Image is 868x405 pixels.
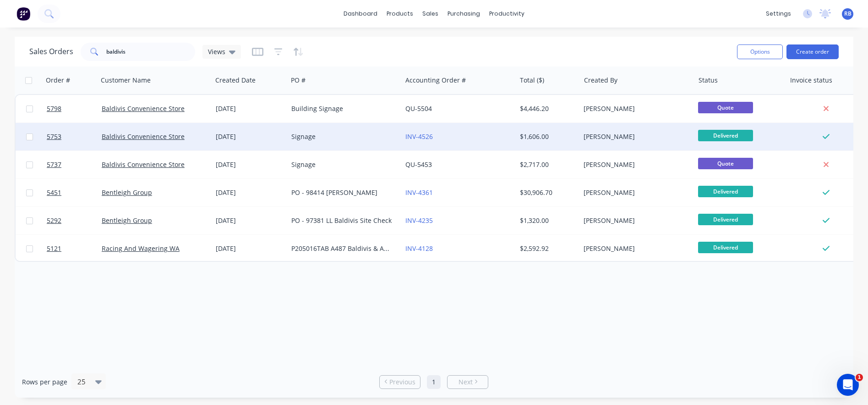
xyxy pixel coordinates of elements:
div: [DATE] [216,244,284,253]
span: Views [208,47,225,56]
a: Previous page [380,377,420,387]
div: Customer Name [101,76,151,85]
div: [PERSON_NAME] [584,132,685,141]
div: [DATE] [216,188,284,197]
a: 5451 [47,179,102,206]
a: Bentleigh Group [102,188,152,197]
div: [DATE] [216,104,284,113]
div: Accounting Order # [405,76,466,85]
a: Baldivis Convenience Store [102,160,185,169]
div: [PERSON_NAME] [584,104,685,113]
h1: Sales Orders [29,47,73,56]
div: Status [699,76,718,85]
div: Signage [291,160,393,169]
div: products [382,7,418,21]
a: INV-4128 [405,244,433,253]
span: 1 [856,374,863,381]
a: Bentleigh Group [102,216,152,225]
span: Delivered [698,186,753,197]
span: Quote [698,102,753,113]
a: INV-4235 [405,216,433,225]
a: 5798 [47,95,102,122]
span: 5737 [47,160,61,169]
div: PO - 97381 LL Baldivis Site Check [291,216,393,225]
div: [PERSON_NAME] [584,188,685,197]
div: PO # [291,76,306,85]
a: INV-4361 [405,188,433,197]
span: 5292 [47,216,61,225]
div: Order # [46,76,70,85]
div: $4,446.20 [520,104,573,113]
a: Page 1 is your current page [427,375,441,389]
span: Delivered [698,214,753,225]
div: [PERSON_NAME] [584,216,685,225]
a: 5753 [47,123,102,150]
a: 5292 [47,207,102,234]
div: sales [418,7,443,21]
button: Create order [786,44,839,59]
a: Baldivis Convenience Store [102,104,185,113]
div: Total ($) [520,76,544,85]
div: productivity [485,7,529,21]
div: [DATE] [216,132,284,141]
div: [DATE] [216,216,284,225]
span: 5121 [47,244,61,253]
div: [PERSON_NAME] [584,244,685,253]
div: Created Date [215,76,256,85]
div: Created By [584,76,617,85]
a: Next page [448,377,488,387]
div: Building Signage [291,104,393,113]
span: Quote [698,158,753,169]
span: Next [459,377,473,387]
div: $1,606.00 [520,132,573,141]
span: Delivered [698,242,753,253]
iframe: Intercom live chat [837,374,859,396]
div: settings [761,7,796,21]
div: [DATE] [216,160,284,169]
span: Delivered [698,130,753,141]
a: dashboard [339,7,382,21]
a: 5121 [47,235,102,262]
a: QU-5504 [405,104,432,113]
span: 5753 [47,132,61,141]
div: [PERSON_NAME] [584,160,685,169]
a: Racing And Wagering WA [102,244,180,253]
a: QU-5453 [405,160,432,169]
div: $30,906.70 [520,188,573,197]
a: Baldivis Convenience Store [102,132,185,141]
button: Options [737,44,783,59]
span: 5798 [47,104,61,113]
div: purchasing [443,7,485,21]
ul: Pagination [376,375,492,389]
div: Invoice status [790,76,832,85]
a: INV-4526 [405,132,433,141]
span: RB [844,10,852,18]
div: PO - 98414 [PERSON_NAME] [291,188,393,197]
div: P205016TAB A487 Baldivis & A253 [GEOGRAPHIC_DATA] [291,244,393,253]
img: Factory [16,7,30,21]
span: Previous [389,377,415,387]
div: $2,717.00 [520,160,573,169]
span: 5451 [47,188,61,197]
a: 5737 [47,151,102,178]
div: $2,592.92 [520,244,573,253]
span: Rows per page [22,377,67,387]
div: Signage [291,132,393,141]
input: Search... [106,43,196,61]
div: $1,320.00 [520,216,573,225]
